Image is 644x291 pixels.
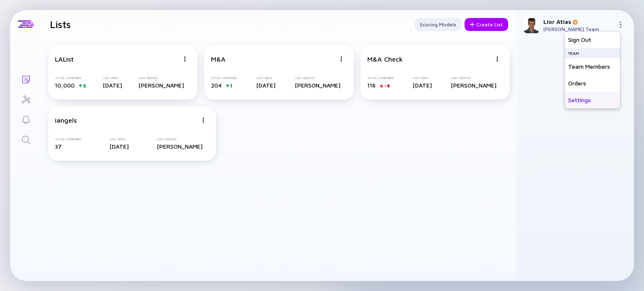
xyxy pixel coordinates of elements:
[138,76,184,80] div: Last Seen By
[451,82,496,89] div: [PERSON_NAME]
[415,18,461,31] button: Scoring Models
[413,76,432,80] div: Last Seen
[565,58,620,75] div: Team Members
[230,82,232,89] div: 1
[157,143,203,150] div: [PERSON_NAME]
[109,137,129,141] div: Last Seen
[295,76,340,80] div: Last Seen By
[55,82,75,89] span: 10,000
[451,76,496,80] div: Last Seen By
[201,118,206,123] img: Menu
[565,75,620,92] div: Orders
[523,17,540,33] img: Lior Profile Picture
[565,92,620,108] div: Settings
[138,82,184,89] div: [PERSON_NAME]
[109,143,129,150] div: [DATE]
[413,82,432,89] div: [DATE]
[565,48,620,58] div: Team
[384,82,390,89] div: -4
[10,129,42,149] a: Search
[256,82,275,89] div: [DATE]
[465,18,508,31] button: Create List
[157,137,203,141] div: Last Seen By
[103,76,122,80] div: Last Seen
[295,82,340,89] div: [PERSON_NAME]
[182,57,187,62] img: Menu
[495,57,500,62] img: Menu
[617,21,624,28] img: Menu
[10,89,42,109] a: Investor Map
[211,82,222,89] span: 204
[83,82,86,89] div: 5
[10,69,42,89] a: Lists
[367,82,376,89] span: 116
[55,116,77,124] div: iangels
[565,31,620,48] div: Sign Out
[367,76,394,80] div: Total Companies
[55,137,81,141] div: Total Companies
[211,76,237,80] div: Total Companies
[55,76,86,80] div: Total Companies
[55,55,74,63] div: LAList
[367,55,403,63] div: M&A Check
[10,109,42,129] a: Reminders
[50,18,71,30] h1: Lists
[543,26,614,32] div: [PERSON_NAME] Team
[55,143,62,150] span: 37
[339,57,344,62] img: Menu
[543,18,614,25] div: Lior Atias
[103,82,122,89] div: [DATE]
[211,55,226,63] div: M&A
[256,76,275,80] div: Last Seen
